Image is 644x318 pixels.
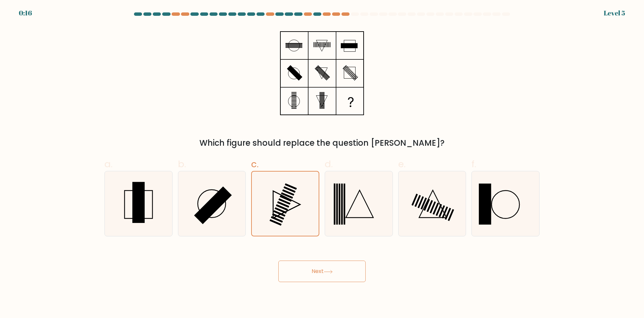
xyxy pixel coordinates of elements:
[325,157,333,171] span: d.
[278,261,366,282] button: Next
[104,157,112,171] span: a.
[19,8,32,18] div: 0:16
[604,8,625,18] div: Level 5
[471,157,476,171] span: f.
[398,157,406,171] span: e.
[178,157,186,171] span: b.
[251,157,259,171] span: c.
[108,137,536,149] div: Which figure should replace the question [PERSON_NAME]?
